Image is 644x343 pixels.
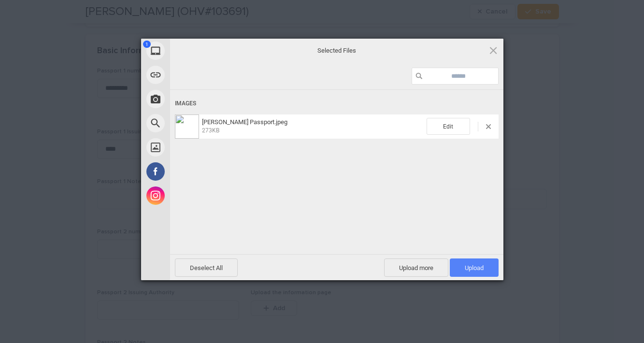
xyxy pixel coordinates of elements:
span: [PERSON_NAME] Passport.jpeg [202,118,287,126]
div: Instagram [141,184,257,208]
div: Web Search [141,111,257,135]
div: Images [175,95,499,113]
span: Edit [427,118,470,135]
span: Emily Arthur Passport.jpeg [199,118,427,134]
img: 5d537def-0ae2-44ca-8306-cd61ebf75559 [175,114,199,139]
span: 273KB [202,127,219,134]
div: Unsplash [141,135,257,159]
div: Link (URL) [141,63,257,87]
span: Deselect All [175,258,238,277]
div: Take Photo [141,87,257,111]
span: Click here or hit ESC to close picker [488,45,499,56]
span: 1 [143,41,151,48]
span: Upload [465,264,484,272]
div: Facebook [141,159,257,184]
div: My Device [141,39,257,63]
span: Upload [450,258,499,277]
span: Upload more [384,258,448,277]
span: Selected Files [240,46,433,55]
